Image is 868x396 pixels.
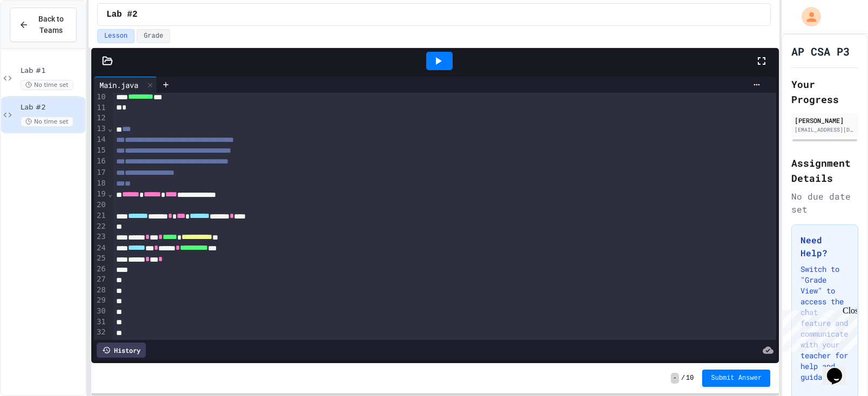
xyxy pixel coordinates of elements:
div: 19 [94,189,107,200]
div: 26 [94,264,107,275]
h3: Need Help? [800,234,849,260]
div: 15 [94,145,107,156]
div: 13 [94,124,107,134]
span: No time set [21,117,73,127]
span: Submit Answer [711,374,762,383]
div: 23 [94,231,107,242]
div: My Account [790,4,824,29]
h2: Your Progress [791,77,858,107]
span: Back to Teams [35,13,68,36]
div: Main.java [94,77,157,93]
span: Fold line [107,124,113,133]
span: Lab #1 [21,66,83,76]
h2: Assignment Details [791,155,858,186]
button: Submit Answer [702,370,770,387]
span: Fold line [107,189,113,198]
div: History [97,343,146,358]
div: 18 [94,178,107,189]
span: Lab #2 [21,103,83,112]
div: No due date set [791,190,858,216]
div: 17 [94,167,107,178]
h1: AP CSA P3 [791,44,850,59]
button: Back to Teams [10,8,77,42]
div: 21 [94,210,107,221]
div: 30 [94,306,107,317]
div: [PERSON_NAME] [795,115,855,125]
iframe: chat widget [778,306,857,352]
div: 32 [94,327,107,338]
div: 12 [94,113,107,124]
span: 10 [686,374,694,383]
div: 20 [94,200,107,210]
div: 29 [94,295,107,306]
div: 22 [94,221,107,232]
button: Lesson [97,29,134,43]
div: Main.java [94,79,144,91]
div: 11 [94,103,107,113]
div: 33 [94,338,107,349]
div: [EMAIL_ADDRESS][DOMAIN_NAME] [795,126,855,134]
div: 10 [94,92,107,103]
iframe: chat widget [823,353,857,385]
div: 27 [94,274,107,285]
span: Lab #2 [106,8,138,21]
span: / [681,374,685,383]
button: Grade [137,29,170,43]
div: 28 [94,285,107,296]
div: 24 [94,243,107,254]
div: Chat with us now!Close [4,4,75,69]
div: 31 [94,317,107,327]
div: 14 [94,134,107,145]
div: 25 [94,253,107,264]
span: - [671,373,679,384]
span: No time set [21,80,73,90]
p: Switch to "Grade View" to access the chat feature and communicate with your teacher for help and ... [800,264,849,383]
div: 16 [94,156,107,167]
